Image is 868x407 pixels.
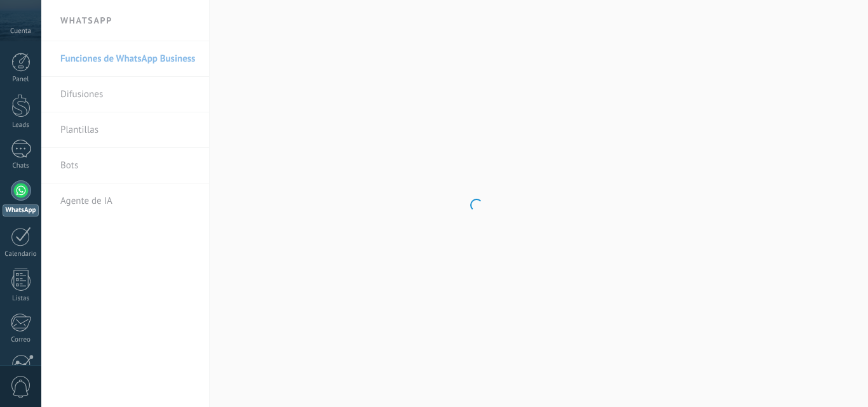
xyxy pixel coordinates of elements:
[3,121,39,130] div: Leads
[3,336,39,344] div: Correo
[3,76,39,84] div: Panel
[3,295,39,303] div: Listas
[3,250,39,258] div: Calendario
[3,162,39,170] div: Chats
[3,204,39,217] div: WhatsApp
[10,27,31,36] span: Cuenta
